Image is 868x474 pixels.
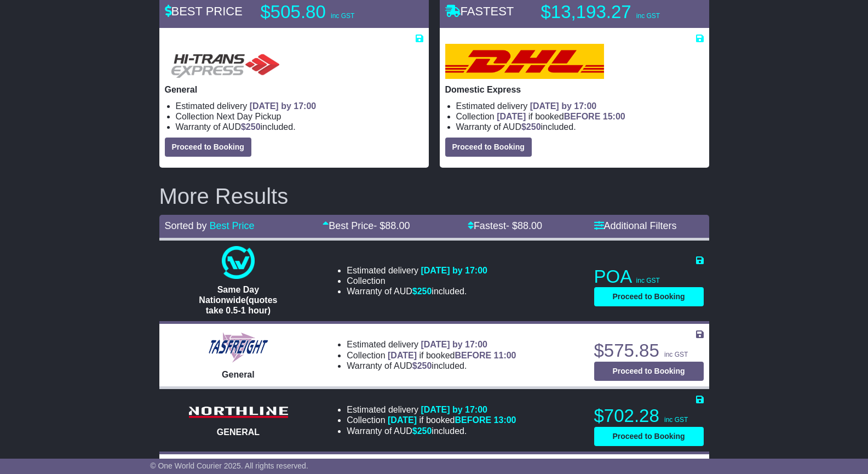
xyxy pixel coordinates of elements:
[216,112,281,121] span: Next Day Pickup
[373,220,410,231] span: - $
[388,415,516,425] span: if booked
[518,220,542,231] span: 88.00
[176,101,423,111] li: Estimated delivery
[456,111,704,122] li: Collection
[347,404,516,415] li: Estimated delivery
[323,220,410,231] a: Best Price- $88.00
[199,285,277,315] span: Same Day Nationwide(quotes take 0.5-1 hour)
[594,427,704,446] button: Proceed to Booking
[347,339,516,350] li: Estimated delivery
[594,340,704,362] p: $575.85
[456,101,704,111] li: Estimated delivery
[417,361,432,370] span: 250
[564,112,601,121] span: BEFORE
[165,138,251,157] button: Proceed to Booking
[421,266,487,275] span: [DATE] by 17:00
[183,403,293,421] img: Northline Distribution: GENERAL
[421,340,487,349] span: [DATE] by 17:00
[388,351,516,360] span: if booked
[494,415,516,425] span: 13:00
[594,266,704,288] p: POA
[530,101,597,111] span: [DATE] by 17:00
[521,122,541,132] span: $
[347,276,487,286] li: Collection
[412,287,432,296] span: $
[347,350,516,361] li: Collection
[176,122,423,132] li: Warranty of AUD included.
[246,122,261,132] span: 250
[445,84,704,95] p: Domestic Express
[165,44,284,79] img: HiTrans (Machship): General
[526,122,541,132] span: 250
[385,220,410,231] span: 88.00
[594,287,704,306] button: Proceed to Booking
[165,220,207,231] span: Sorted by
[468,220,542,231] a: Fastest- $88.00
[388,415,417,425] span: [DATE]
[241,122,261,132] span: $
[412,361,432,370] span: $
[210,220,255,231] a: Best Price
[594,220,677,231] a: Additional Filters
[388,351,417,360] span: [DATE]
[347,286,487,296] li: Warranty of AUD included.
[165,84,423,95] p: General
[594,362,704,381] button: Proceed to Booking
[150,461,308,470] span: © One World Courier 2025. All rights reserved.
[497,112,526,121] span: [DATE]
[594,405,704,427] p: $702.28
[207,331,269,364] img: Tasfreight: General
[603,112,625,121] span: 15:00
[455,415,491,425] span: BEFORE
[222,246,255,279] img: One World Courier: Same Day Nationwide(quotes take 0.5-1 hour)
[417,426,432,436] span: 250
[222,370,255,379] span: General
[541,1,678,23] p: $13,193.27
[664,351,688,358] span: inc GST
[176,111,423,122] li: Collection
[250,101,317,111] span: [DATE] by 17:00
[506,220,542,231] span: - $
[664,416,688,424] span: inc GST
[347,361,516,371] li: Warranty of AUD included.
[636,12,660,20] span: inc GST
[347,426,516,436] li: Warranty of AUD included.
[412,426,432,436] span: $
[417,287,432,296] span: 250
[165,4,243,18] span: BEST PRICE
[159,184,709,208] h2: More Results
[494,351,516,360] span: 11:00
[445,4,514,18] span: FASTEST
[497,112,625,121] span: if booked
[347,415,516,425] li: Collection
[261,1,398,23] p: $505.80
[217,427,260,437] span: GENERAL
[456,122,704,132] li: Warranty of AUD included.
[445,138,532,157] button: Proceed to Booking
[455,351,491,360] span: BEFORE
[445,44,604,79] img: DHL: Domestic Express
[636,277,660,284] span: inc GST
[331,12,354,20] span: inc GST
[421,405,487,414] span: [DATE] by 17:00
[347,265,487,276] li: Estimated delivery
